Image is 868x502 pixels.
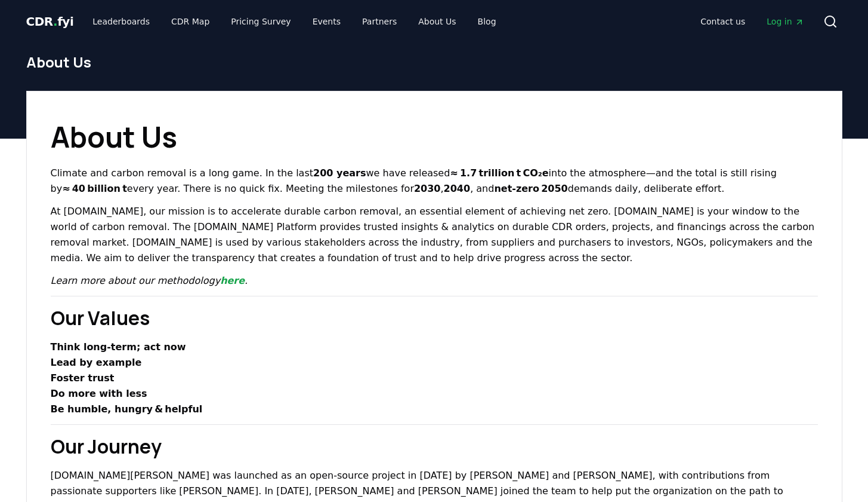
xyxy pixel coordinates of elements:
h2: Our Values [51,304,818,332]
strong: net‑zero 2050 [494,183,567,194]
a: CDR.fyi [26,13,74,30]
strong: Lead by example [51,357,142,368]
a: About Us [409,11,465,32]
a: CDR Map [162,11,219,32]
a: Leaderboards [83,11,159,32]
a: Blog [468,11,506,32]
span: . [53,14,57,29]
a: Pricing Survey [221,11,300,32]
h2: Our Journey [51,432,818,461]
strong: 200 years [313,167,366,179]
h1: About Us [26,53,842,72]
strong: Think long‑term; act now [51,341,186,353]
p: Climate and carbon removal is a long game. In the last we have released into the atmosphere—and t... [51,166,818,197]
strong: ≈ 40 billion t [62,183,127,194]
strong: Foster trust [51,372,115,384]
span: CDR fyi [26,14,74,29]
h1: About Us [51,115,818,158]
strong: ≈ 1.7 trillion t CO₂e [450,167,548,179]
a: Contact us [691,11,755,32]
em: Learn more about our methodology . [51,275,248,286]
a: Partners [353,11,406,32]
span: Log in [767,16,804,27]
strong: Do more with less [51,388,147,399]
strong: 2040 [444,183,471,194]
nav: Main [691,11,813,32]
a: Log in [757,11,813,32]
strong: Be humble, hungry & helpful [51,403,203,415]
strong: 2030 [414,183,441,194]
a: here [220,275,245,286]
p: At [DOMAIN_NAME], our mission is to accelerate durable carbon removal, an essential element of ac... [51,204,818,266]
a: Events [303,11,350,32]
nav: Main [83,11,505,32]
